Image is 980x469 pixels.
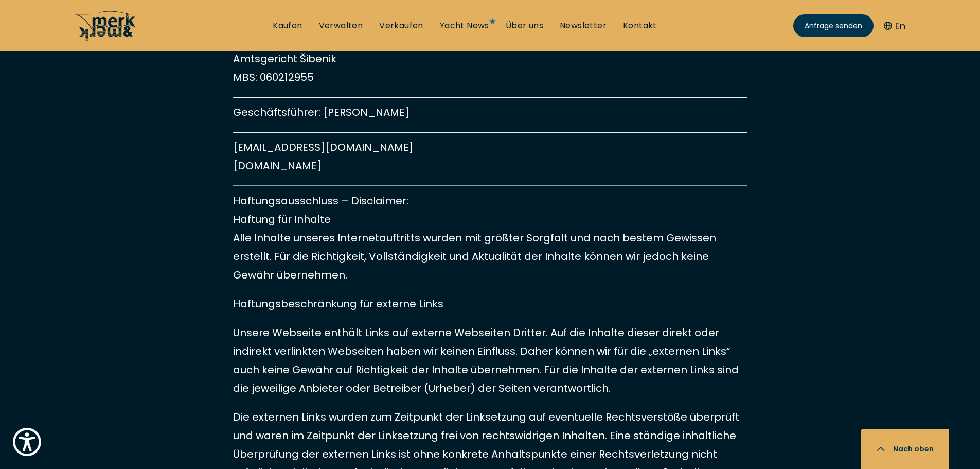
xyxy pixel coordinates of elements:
[10,425,44,459] button: Show Accessibility Preferences
[273,20,302,31] a: Kaufen
[805,21,862,31] span: Anfrage senden
[319,20,363,31] a: Verwalten
[233,138,747,175] p: [EMAIL_ADDRESS][DOMAIN_NAME] [DOMAIN_NAME]
[233,31,747,86] p: USt-IdNr.: HR87104596377 Amtsgericht Šibenik MBS: 060212955
[233,103,747,121] p: Geschäftsführer: [PERSON_NAME]
[560,20,607,31] a: Newsletter
[793,14,874,37] a: Anfrage senden
[233,294,747,313] p: Haftungsbeschränkung für externe Links
[861,429,949,469] button: Nach oben
[440,20,489,31] a: Yacht News
[884,19,905,33] button: En
[233,192,747,284] p: Haftungsausschluss – Disclaimer: Haftung für Inhalte Alle Inhalte unseres Internetauftritts wurde...
[379,20,423,31] a: Verkaufen
[506,20,543,31] a: Über uns
[233,323,747,397] p: Unsere Webseite enthält Links auf externe Webseiten Dritter. Auf die Inhalte dieser direkt oder i...
[623,20,657,31] a: Kontakt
